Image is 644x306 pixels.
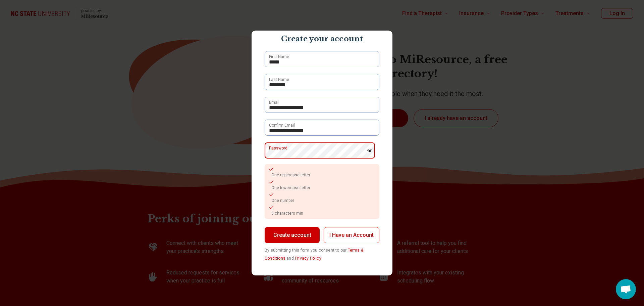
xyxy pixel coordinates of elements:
span: One lowercase letter [271,185,310,190]
button: Create account [265,227,320,243]
span: One number [271,198,294,203]
label: Email [269,99,279,105]
button: I Have an Account [324,227,379,243]
label: Last Name [269,77,289,83]
label: Confirm Email [269,122,295,128]
span: By submitting this form you consent to our and [265,248,363,261]
a: Privacy Policy [295,256,321,261]
img: password [367,149,373,152]
a: Terms & Conditions [265,248,363,261]
span: 8 characters min [271,211,303,216]
label: Password [269,145,287,151]
p: Create your account [258,34,386,44]
span: One uppercase letter [271,173,310,177]
label: First Name [269,54,289,60]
